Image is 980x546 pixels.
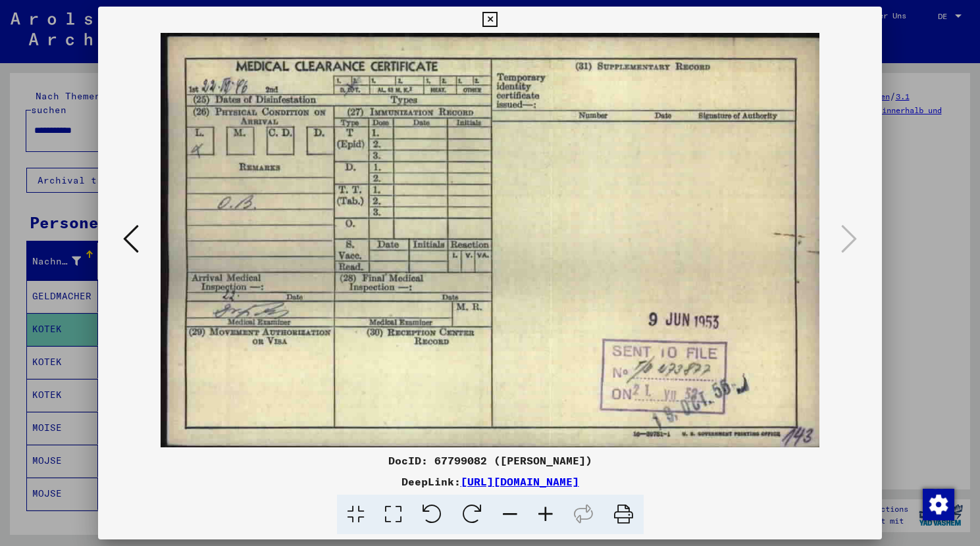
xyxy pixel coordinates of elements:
div: Zustimmung ändern [922,488,954,520]
img: Zustimmung ändern [923,489,954,520]
div: DeepLink: [98,474,882,489]
a: [URL][DOMAIN_NAME] [461,475,579,488]
div: DocID: 67799082 ([PERSON_NAME]) [98,453,882,468]
img: 002.jpg [143,33,837,447]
